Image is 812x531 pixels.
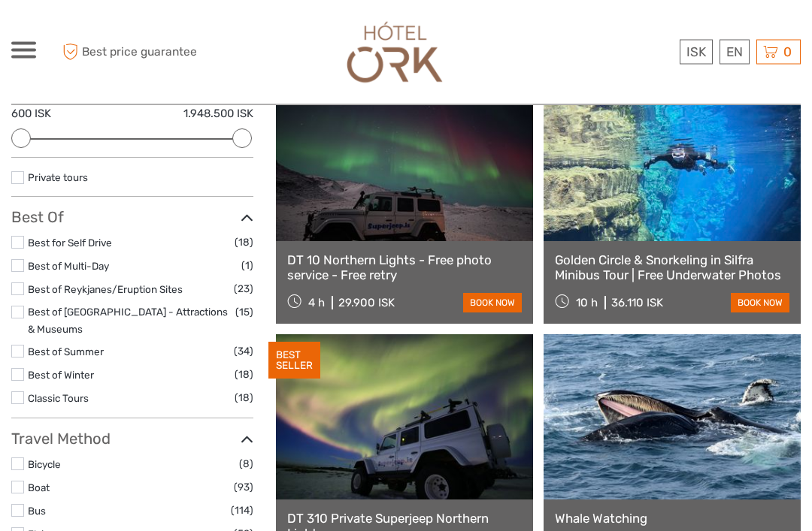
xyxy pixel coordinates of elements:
[239,456,253,473] span: (8)
[235,390,253,407] span: (18)
[28,459,61,471] a: Bicycle
[338,297,395,310] div: 29.900 ISK
[555,253,789,284] a: Golden Circle & Snorkeling in Silfra Minibus Tour | Free Underwater Photos
[28,261,109,273] a: Best of Multi-Day
[28,346,104,358] a: Best of Summer
[11,107,51,122] label: 600 ISK
[555,511,789,526] a: Whale Watching
[576,297,598,310] span: 10 h
[28,306,228,336] a: Best of [GEOGRAPHIC_DATA] - Attractions & Museums
[287,253,522,284] a: DT 10 Northern Lights - Free photo service - Free retry
[28,172,88,184] a: Private tours
[28,284,183,296] a: Best of Reykjanes/Eruption Sites
[781,44,794,59] span: 0
[235,367,253,384] span: (18)
[28,482,50,494] a: Boat
[21,26,170,38] p: We're away right now. Please check back later!
[268,342,320,380] div: BEST SELLER
[234,281,253,298] span: (23)
[611,297,663,310] div: 36.110 ISK
[59,40,209,65] span: Best price guarantee
[463,294,522,313] a: book now
[28,393,89,405] a: Classic Tours
[720,40,750,65] div: EN
[173,23,191,41] button: Open LiveChat chat widget
[11,209,253,227] h3: Best Of
[234,343,253,361] span: (34)
[340,15,450,89] img: Our services
[686,44,706,59] span: ISK
[231,502,253,520] span: (114)
[235,234,253,252] span: (18)
[28,505,46,517] a: Bus
[731,294,789,313] a: book now
[241,258,253,275] span: (1)
[234,479,253,496] span: (93)
[28,370,94,382] a: Best of Winter
[308,297,325,310] span: 4 h
[11,430,253,448] h3: Travel Method
[235,304,253,321] span: (15)
[28,237,112,249] a: Best for Self Drive
[183,107,253,122] label: 1.948.500 ISK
